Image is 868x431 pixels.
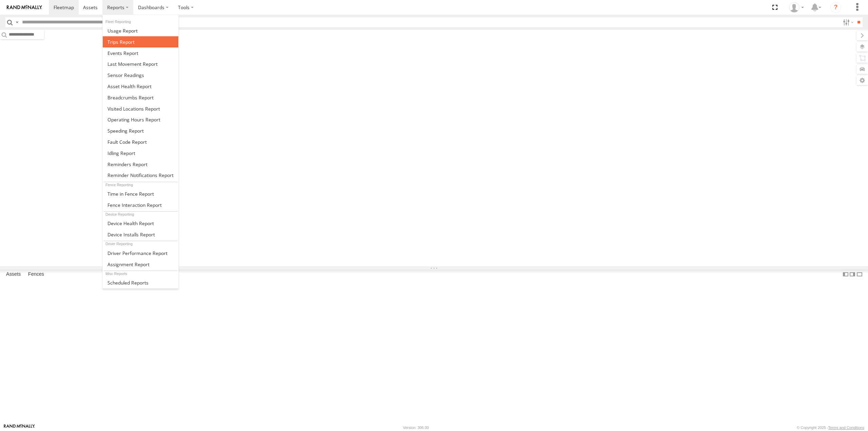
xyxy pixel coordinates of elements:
img: rand-logo.svg [7,5,42,10]
div: © Copyright 2025 - [797,426,864,430]
a: Breadcrumbs Report [103,92,178,103]
label: Map Settings [856,76,868,85]
a: Visit our Website [4,424,35,431]
a: Fence Interaction Report [103,199,178,211]
a: Time in Fences Report [103,188,178,199]
a: Fault Code Report [103,136,178,148]
a: Reminders Report [103,159,178,170]
a: Service Reminder Notifications Report [103,170,178,181]
a: Terms and Conditions [828,426,864,430]
a: Device Installs Report [103,229,178,240]
i: ? [830,2,841,13]
a: Usage Report [103,25,178,36]
a: Asset Operating Hours Report [103,114,178,125]
a: Driver Performance Report [103,248,178,259]
a: Trips Report [103,36,178,47]
a: Device Health Report [103,218,178,229]
label: Search Query [14,17,20,27]
label: Dock Summary Table to the Right [849,270,856,279]
a: Last Movement Report [103,58,178,70]
a: Sensor Readings [103,70,178,81]
label: Assets [3,270,24,279]
label: Hide Summary Table [856,270,863,279]
a: Asset Health Report [103,81,178,92]
label: Dock Summary Table to the Left [842,270,849,279]
a: Visited Locations Report [103,103,178,114]
a: Fleet Speed Report [103,125,178,136]
label: Search Filter Options [840,17,855,27]
a: Full Events Report [103,47,178,59]
a: Idling Report [103,148,178,159]
a: Scheduled Reports [103,277,178,288]
a: Assignment Report [103,259,178,270]
div: Version: 306.00 [403,426,429,430]
label: Fences [25,270,47,279]
div: Michael Hasan [787,2,806,13]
